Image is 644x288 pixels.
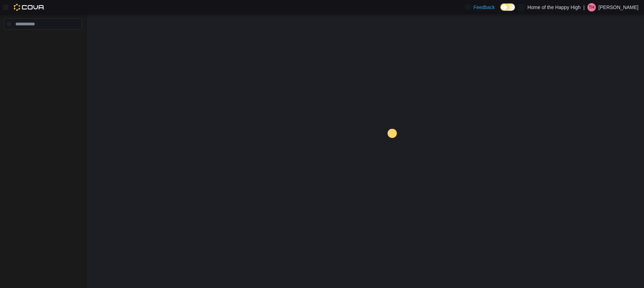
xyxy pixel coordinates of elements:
[365,124,417,176] img: cova-loader
[4,31,82,48] nav: Complex example
[599,3,638,11] p: [PERSON_NAME]
[500,3,515,11] input: Dark Mode
[587,3,596,11] div: Trevor Hewko
[462,0,497,14] a: Feedback
[583,3,585,11] p: |
[527,3,581,11] p: Home of the Happy High
[589,3,594,11] span: TH
[14,4,45,11] img: Cova
[473,4,494,11] span: Feedback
